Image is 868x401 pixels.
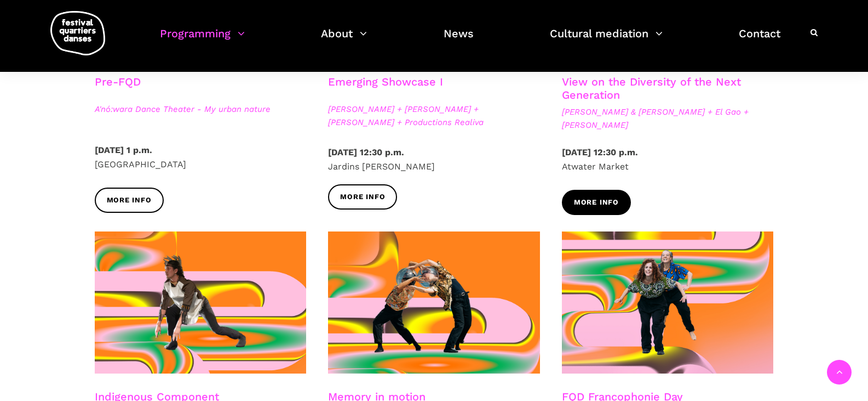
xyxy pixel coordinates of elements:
a: About [321,24,367,57]
img: logo-fqd-med [50,11,105,55]
font: Jardins [PERSON_NAME] [328,161,435,172]
font: Emerging Showcase I [328,75,443,88]
font: Contact [739,27,780,40]
font: About [321,27,353,40]
font: [PERSON_NAME] & [PERSON_NAME] + El Gao + [PERSON_NAME] [562,107,749,130]
font: More info [574,198,619,206]
font: [DATE] 1 p.m. [95,145,152,155]
font: Atwater Market [562,161,629,172]
font: [PERSON_NAME] + [PERSON_NAME] + [PERSON_NAME] + Productions Realiva [328,104,484,127]
a: News [444,24,474,57]
font: Programming [160,27,231,40]
font: More info [107,196,152,204]
font: Cultural mediation [550,27,648,40]
font: Pre-FQD [95,75,141,88]
a: Contact [739,24,780,57]
font: [DATE] 12:30 p.m. [562,147,638,157]
font: A'nó:wara Dance Theater - My urban nature [95,104,271,114]
a: More info [328,184,397,209]
a: Programming [160,24,245,57]
font: [DATE] 12:30 p.m. [328,147,404,157]
a: Cultural mediation [550,24,663,57]
font: View on the Diversity of the Next Generation [562,75,741,101]
font: [GEOGRAPHIC_DATA] [95,159,186,170]
font: More info [340,193,385,201]
a: More info [562,190,631,214]
font: News [444,27,474,40]
a: More info [95,188,164,212]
